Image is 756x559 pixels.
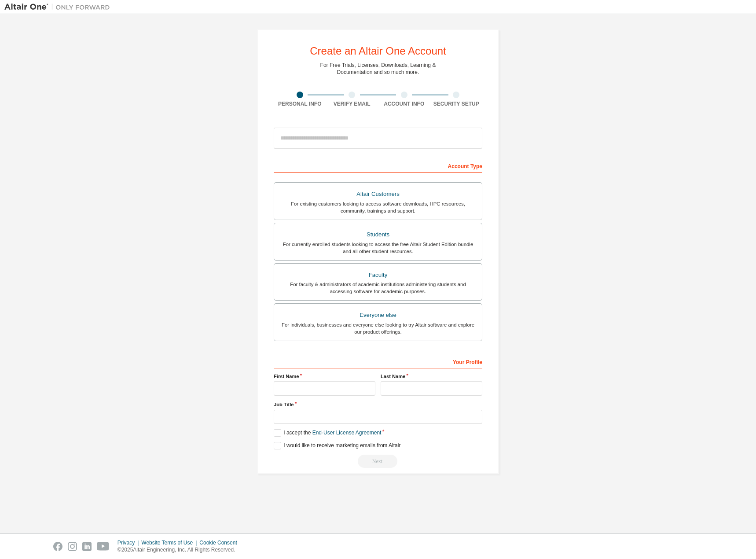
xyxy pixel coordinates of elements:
[274,158,482,173] div: Account Type
[310,46,446,56] div: Create an Altair One Account
[279,309,477,321] div: Everyone else
[117,539,141,546] div: Privacy
[274,401,482,408] label: Job Title
[326,100,378,107] div: Verify Email
[381,373,482,380] label: Last Name
[279,269,477,281] div: Faculty
[53,542,62,551] img: facebook.svg
[279,281,477,295] div: For faculty & administrators of academic institutions administering students and accessing softwa...
[312,430,382,436] a: End-User License Agreement
[141,539,199,546] div: Website Terms of Use
[279,241,477,255] div: For currently enrolled students looking to access the free Altair Student Edition bundle and all ...
[4,3,114,11] img: Altair One
[82,542,92,551] img: linkedin.svg
[274,455,482,468] div: Read and acccept EULA to continue
[378,100,430,107] div: Account Info
[430,100,483,107] div: Security Setup
[320,62,436,76] div: For Free Trials, Licenses, Downloads, Learning & Documentation and so much more.
[274,442,400,449] label: I would like to receive marketing emails from Altair
[68,542,77,551] img: instagram.svg
[274,429,381,437] label: I accept the
[199,539,242,546] div: Cookie Consent
[274,354,482,368] div: Your Profile
[97,542,110,551] img: youtube.svg
[274,100,326,107] div: Personal Info
[117,546,242,554] p: © 2025 Altair Engineering, Inc. All Rights Reserved.
[274,373,375,380] label: First Name
[279,321,477,335] div: For individuals, businesses and everyone else looking to try Altair software and explore our prod...
[279,200,477,214] div: For existing customers looking to access software downloads, HPC resources, community, trainings ...
[279,188,477,200] div: Altair Customers
[279,228,477,241] div: Students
